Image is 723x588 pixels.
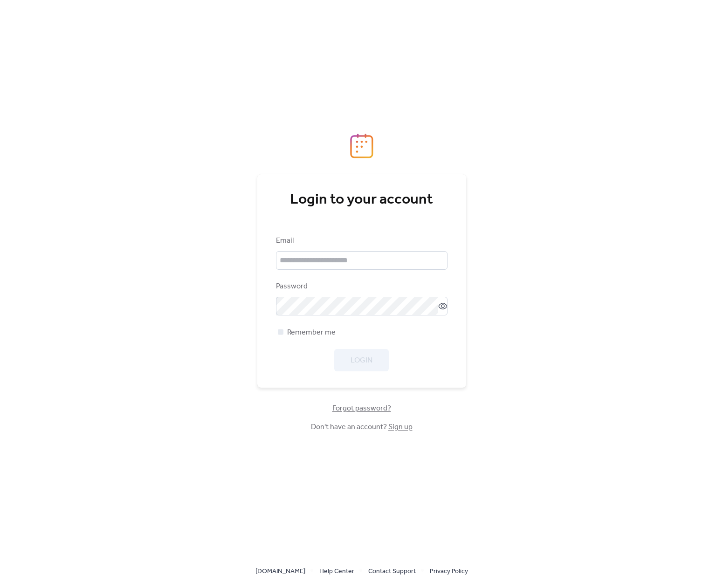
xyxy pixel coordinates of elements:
span: [DOMAIN_NAME] [255,566,305,577]
span: Remember me [287,327,336,338]
a: Privacy Policy [430,565,468,577]
div: Email [276,235,446,246]
a: Contact Support [368,565,416,577]
span: Help Center [319,566,354,577]
a: Help Center [319,565,354,577]
a: Forgot password? [332,406,391,411]
span: Contact Support [368,566,416,577]
img: logo [350,133,373,158]
span: Forgot password? [332,403,391,414]
a: Sign up [388,420,413,434]
a: [DOMAIN_NAME] [255,565,305,577]
span: Don't have an account? [311,422,413,433]
div: Password [276,281,446,292]
div: Login to your account [276,191,448,209]
span: Privacy Policy [430,566,468,577]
